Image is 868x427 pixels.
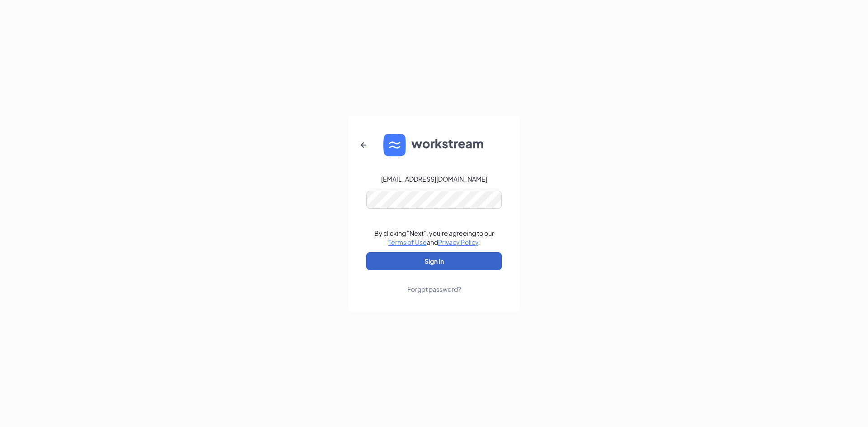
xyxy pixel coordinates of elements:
[438,238,478,246] a: Privacy Policy
[407,285,461,294] div: Forgot password?
[374,229,494,247] div: By clicking "Next", you're agreeing to our and .
[383,134,485,156] img: WS logo and Workstream text
[353,134,374,156] button: ArrowLeftNew
[407,270,461,294] a: Forgot password?
[388,238,427,246] a: Terms of Use
[358,140,369,150] svg: ArrowLeftNew
[381,174,487,183] div: [EMAIL_ADDRESS][DOMAIN_NAME]
[366,252,502,270] button: Sign In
